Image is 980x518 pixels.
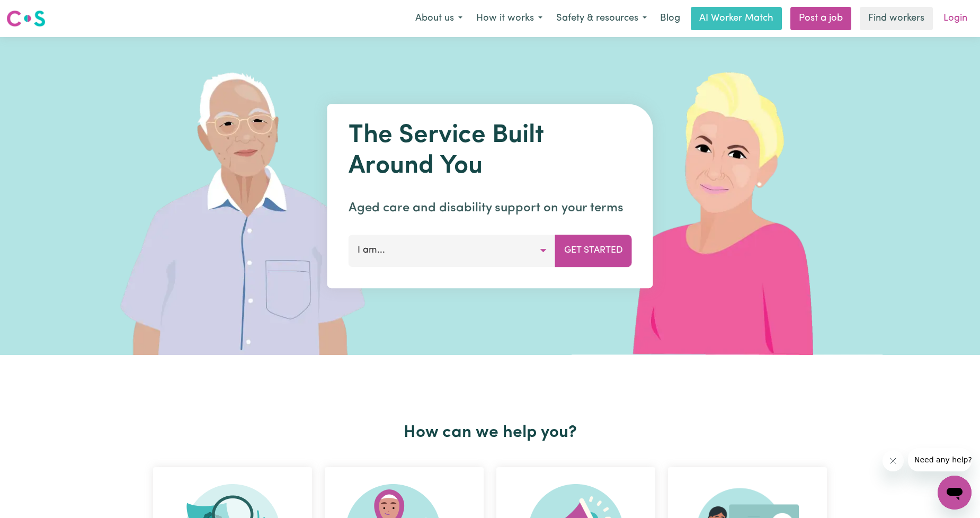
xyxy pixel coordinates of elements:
h2: How can we help you? [147,423,833,443]
button: I am... [349,235,556,266]
p: Aged care and disability support on your terms [349,199,632,218]
h1: The Service Built Around You [349,121,632,182]
button: Get Started [555,235,632,266]
a: Login [937,7,974,30]
iframe: Button to launch messaging window [938,476,972,510]
iframe: Close message [883,450,904,471]
a: Find workers [860,7,933,30]
a: Blog [654,7,687,30]
button: How it works [469,7,549,30]
a: Post a job [790,7,851,30]
a: Careseekers logo [6,6,46,31]
button: Safety & resources [549,7,654,30]
img: Careseekers logo [6,9,46,28]
a: AI Worker Match [691,7,782,30]
button: About us [408,7,469,30]
span: Need any help? [6,7,64,16]
iframe: Message from company [908,448,972,471]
